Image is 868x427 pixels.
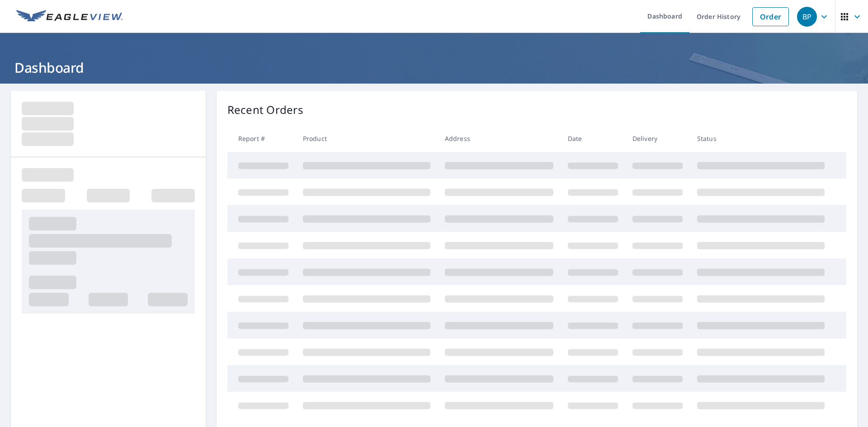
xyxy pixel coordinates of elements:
th: Delivery [625,125,690,152]
h1: Dashboard [11,58,857,77]
div: BP [797,7,817,27]
th: Address [438,125,561,152]
p: Recent Orders [227,102,303,118]
th: Status [690,125,832,152]
a: Order [752,7,789,26]
th: Product [296,125,438,152]
img: EV Logo [16,10,123,23]
th: Report # [227,125,296,152]
th: Date [561,125,625,152]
